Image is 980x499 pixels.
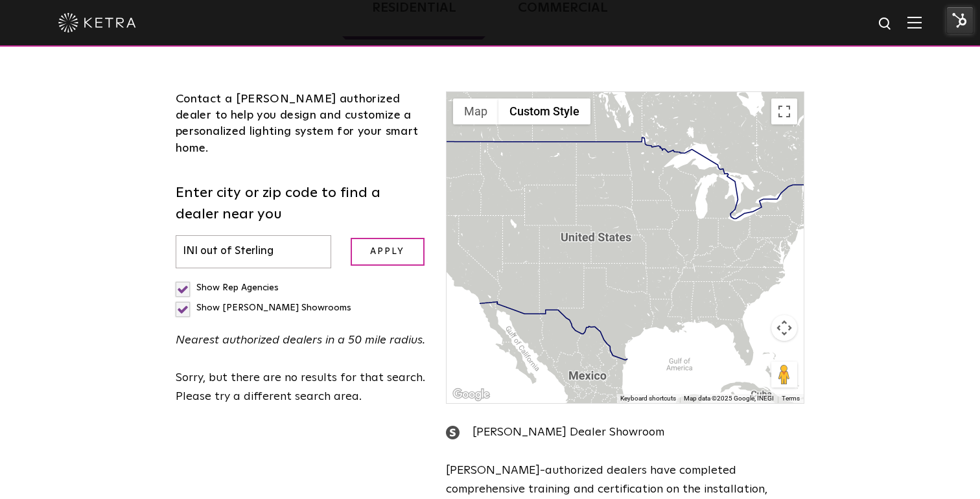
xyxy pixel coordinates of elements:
button: Keyboard shortcuts [620,394,676,403]
button: Show street map [453,99,498,124]
img: Google [450,386,493,403]
div: Sorry, but there are no results for that search. Please try a different search area. [176,369,426,406]
label: Show [PERSON_NAME] Showrooms [176,303,351,312]
input: Apply [351,238,425,266]
button: Map camera controls [771,315,797,341]
a: Terms (opens in new tab) [782,395,800,402]
label: Show Rep Agencies [176,283,279,292]
div: Contact a [PERSON_NAME] authorized dealer to help you design and customize a personalized lightin... [176,91,426,157]
img: showroom_icon.png [446,426,460,439]
img: Hamburger%20Nav.svg [907,16,922,29]
button: Toggle fullscreen view [771,99,797,124]
img: ketra-logo-2019-white [58,13,136,32]
button: Custom Style [498,99,590,124]
img: search icon [878,16,894,32]
img: HubSpot Tools Menu Toggle [946,6,974,34]
label: Enter city or zip code to find a dealer near you [176,183,426,226]
div: [PERSON_NAME] Dealer Showroom [446,423,804,442]
input: Enter city or zip code [176,235,331,268]
button: Drag Pegman onto the map to open Street View [771,362,797,388]
span: Map data ©2025 Google, INEGI [684,395,774,402]
p: Nearest authorized dealers in a 50 mile radius. [176,331,426,350]
a: Open this area in Google Maps (opens a new window) [450,386,493,403]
